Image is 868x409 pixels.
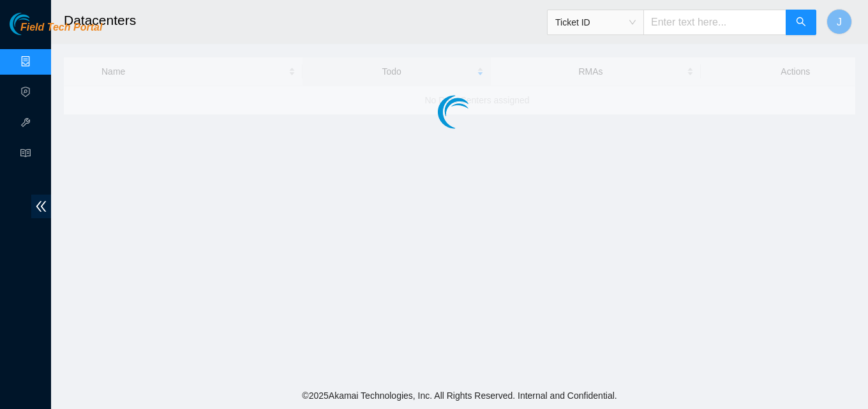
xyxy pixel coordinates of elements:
a: Akamai TechnologiesField Tech Portal [10,23,102,40]
span: search [796,17,806,29]
button: search [786,10,816,35]
span: J [837,14,842,30]
button: J [827,9,852,34]
input: Enter text here... [643,10,786,35]
img: Akamai Technologies [10,13,64,35]
span: Ticket ID [555,13,636,32]
footer: © 2025 Akamai Technologies, Inc. All Rights Reserved. Internal and Confidential. [51,382,868,409]
span: double-left [31,195,51,218]
span: read [20,142,31,168]
span: Field Tech Portal [20,22,102,34]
